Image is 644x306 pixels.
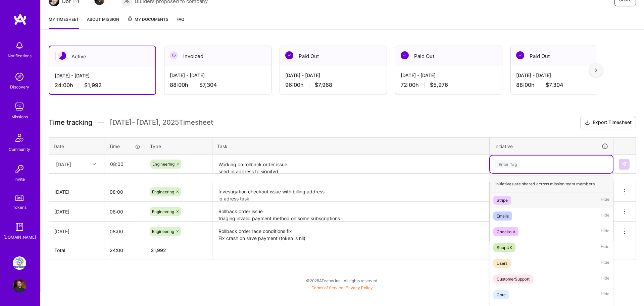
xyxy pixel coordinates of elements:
[213,183,489,201] textarea: Investigation checkout issue with billing address ip adress task rollback order
[87,16,119,29] a: About Mission
[199,81,217,88] span: $7,304
[601,196,609,205] span: Hide
[164,46,271,66] div: Invoiced
[11,113,28,120] div: Missions
[490,176,613,192] div: Initiatives are shared across mission team members.
[213,222,489,241] textarea: Rollback order race conditions fix Fix crash on save payment (token is nil) Import Stripe Data ca...
[497,244,512,251] div: ShopUX
[497,197,508,204] div: Stripe
[497,228,515,235] div: Checkout
[285,51,293,59] img: Paid Out
[395,46,502,66] div: Paid Out
[13,39,26,52] img: bell
[54,228,99,235] div: [DATE]
[595,68,597,73] img: right
[109,143,140,150] div: Time
[13,70,26,83] img: discovery
[285,72,381,79] div: [DATE] - [DATE]
[110,118,213,127] span: [DATE] - [DATE] , 2025 Timesheet
[104,241,145,259] th: 24:00
[601,274,609,284] span: Hide
[497,276,530,283] div: CustomerSupport
[104,223,145,240] input: HH:MM
[152,229,174,234] span: Engineering
[13,204,27,211] div: Tokens
[622,162,627,167] img: Submit
[56,161,71,168] div: [DATE]
[13,162,26,176] img: Invite
[497,212,509,220] div: Emails
[8,52,32,59] div: Notifications
[601,259,609,268] span: Hide
[280,46,387,66] div: Paid Out
[401,51,409,59] img: Paid Out
[516,81,612,88] div: 88:00 h
[14,176,25,183] div: Invite
[40,272,644,289] div: © 2025 ATeams Inc., All rights reserved.
[127,16,168,23] span: My Documents
[580,116,636,129] button: Export Timesheet
[13,220,26,234] img: guide book
[49,137,104,155] th: Date
[15,195,23,201] img: tokens
[601,227,609,236] span: Hide
[516,51,524,59] img: Paid Out
[213,202,489,221] textarea: Rollback order issue triaging invalid payment method on some subscriptions
[170,51,178,59] img: Invoiced
[3,234,36,241] div: [DOMAIN_NAME]
[93,163,96,166] i: icon Chevron
[177,16,184,29] a: FAQ
[55,72,150,79] div: [DATE] - [DATE]
[13,100,26,113] img: teamwork
[10,83,29,90] div: Discovery
[84,82,102,89] span: $1,992
[601,243,609,252] span: Hide
[170,72,266,79] div: [DATE] - [DATE]
[601,290,609,299] span: Hide
[9,146,30,153] div: Community
[127,16,168,29] a: My Documents
[497,291,506,298] div: Core
[152,162,175,167] span: Engineering
[152,209,174,214] span: Engineering
[170,81,266,88] div: 88:00 h
[585,119,590,126] i: icon Download
[49,46,155,67] div: Active
[104,203,145,221] input: HH:MM
[430,81,448,88] span: $5,976
[151,247,166,253] span: $ 1,992
[104,183,145,201] input: HH:MM
[212,137,490,155] th: Task
[315,81,332,88] span: $7,968
[285,81,381,88] div: 96:00 h
[13,256,26,270] img: PepsiCo: SodaStream Intl. 2024 AOP
[54,188,99,195] div: [DATE]
[312,285,343,290] a: Terms of Service
[55,82,150,89] div: 24:00 h
[54,208,99,215] div: [DATE]
[601,211,609,221] span: Hide
[145,137,212,155] th: Type
[497,260,507,267] div: Users
[49,118,92,127] span: Time tracking
[13,279,26,293] img: User Avatar
[401,81,497,88] div: 72:00 h
[11,279,28,293] a: User Avatar
[11,130,28,146] img: Community
[495,159,520,169] div: Enter Tag
[494,142,608,150] div: Initiative
[511,46,617,66] div: Paid Out
[49,16,79,29] a: My timesheet
[13,13,27,25] img: logo
[213,156,489,173] textarea: Working on rollback order issue send ip address to signifyd code review
[516,72,612,79] div: [DATE] - [DATE]
[401,72,497,79] div: [DATE] - [DATE]
[546,81,563,88] span: $7,304
[58,52,66,60] img: Active
[11,256,28,270] a: PepsiCo: SodaStream Intl. 2024 AOP
[152,189,174,194] span: Engineering
[346,285,373,290] a: Privacy Policy
[312,285,373,290] span: |
[105,155,145,173] input: HH:MM
[49,241,104,259] th: Total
